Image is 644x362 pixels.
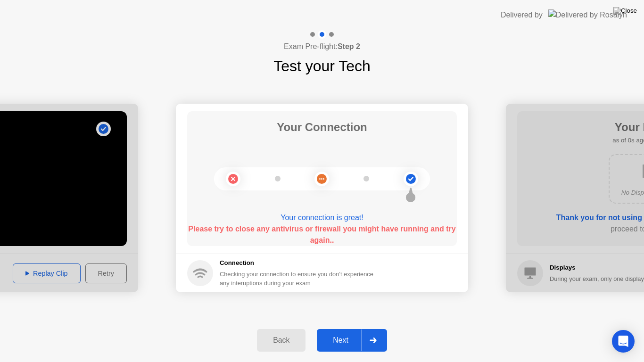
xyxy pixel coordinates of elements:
div: Your connection is great! [187,212,457,223]
div: Delivered by [501,9,543,21]
img: Close [613,7,637,15]
h1: Test your Tech [273,55,371,77]
h1: Your Connection [277,119,367,136]
div: Back [260,336,303,345]
h5: Connection [220,258,379,268]
div: Next [320,336,362,345]
h4: Exam Pre-flight: [284,41,360,52]
button: Next [317,329,387,352]
button: Back [257,329,305,352]
b: Step 2 [338,42,360,50]
div: Checking your connection to ensure you don’t experience any interuptions during your exam [220,270,379,288]
b: Please try to close any antivirus or firewall you might have running and try again.. [188,225,455,244]
div: Open Intercom Messenger [612,330,635,353]
img: Delivered by Rosalyn [548,9,627,20]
